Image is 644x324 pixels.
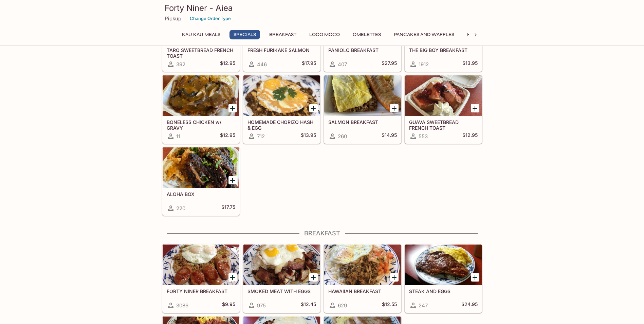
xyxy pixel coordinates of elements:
span: 446 [257,61,267,68]
h5: HOMEMADE CHORIZO HASH & EGG [247,119,316,130]
a: SMOKED MEAT WITH EGGS975$12.45 [243,244,320,313]
h5: ALOHA BOX [167,191,235,197]
h5: $27.95 [382,60,397,68]
button: Add HOMEMADE CHORIZO HASH & EGG [309,104,318,112]
button: Add STEAK AND EGGS [471,273,479,282]
button: Loco Moco [306,30,344,39]
div: ALOHA BOX [163,147,239,188]
span: 1912 [419,61,429,68]
h5: BONELESS CHICKEN w/ GRAVY [167,119,235,130]
h4: Breakfast [162,230,482,237]
h5: $12.45 [301,301,316,309]
a: BONELESS CHICKEN w/ GRAVY11$12.95 [162,75,240,144]
div: BONELESS CHICKEN w/ GRAVY [163,75,239,116]
button: Add GUAVA SWEETBREAD FRENCH TOAST [471,104,479,112]
h5: GUAVA SWEETBREAD FRENCH TOAST [409,119,478,130]
a: ALOHA BOX220$17.75 [162,147,240,216]
span: 553 [419,133,428,140]
a: SALMON BREAKFAST260$14.95 [324,75,401,144]
h5: $12.95 [220,132,235,140]
span: 975 [257,302,266,309]
button: Breakfast [265,30,300,39]
h5: $9.95 [222,301,235,309]
button: Add ALOHA BOX [228,176,237,184]
h5: $17.95 [302,60,316,68]
h5: $14.95 [382,132,397,140]
div: HAWAIIAN BREAKFAST [324,245,401,285]
button: Add HAWAIIAN BREAKFAST [390,273,399,282]
button: Kau Kau Meals [178,30,224,39]
h5: $12.55 [382,301,397,309]
button: Omelettes [349,30,385,39]
h5: HAWAIIAN BREAKFAST [328,288,397,294]
h5: $17.75 [221,204,235,212]
button: Add SMOKED MEAT WITH EGGS [309,273,318,282]
div: SALMON BREAKFAST [324,75,401,116]
h5: FORTY NINER BREAKFAST [167,288,235,294]
a: HAWAIIAN BREAKFAST629$12.55 [324,244,401,313]
span: 247 [419,302,428,309]
span: 629 [338,302,347,309]
button: Hawaiian Style French Toast [463,30,547,39]
h5: STEAK AND EGGS [409,288,478,294]
div: HOMEMADE CHORIZO HASH & EGG [243,75,320,116]
span: 407 [338,61,347,68]
button: Change Order Type [187,13,234,24]
a: GUAVA SWEETBREAD FRENCH TOAST553$12.95 [405,75,482,144]
a: FORTY NINER BREAKFAST3086$9.95 [162,244,240,313]
p: Pickup [165,15,181,22]
button: Add SALMON BREAKFAST [390,104,399,112]
span: 220 [176,205,185,212]
span: 3086 [176,302,188,309]
h5: TARO SWEETBREAD FRENCH TOAST [167,47,235,58]
button: Pancakes and Waffles [390,30,458,39]
button: Specials [229,30,260,39]
div: SMOKED MEAT WITH EGGS [243,245,320,285]
h5: PANIOLO BREAKFAST [328,47,397,53]
div: FORTY NINER BREAKFAST [163,245,239,285]
span: 392 [176,61,185,68]
h5: THE BIG BOY BREAKFAST [409,47,478,53]
a: HOMEMADE CHORIZO HASH & EGG712$13.95 [243,75,320,144]
h5: $13.95 [301,132,316,140]
h5: FRESH FURIKAKE SALMON [247,47,316,53]
a: STEAK AND EGGS247$24.95 [405,244,482,313]
span: 11 [176,133,180,140]
h5: $24.95 [461,301,478,309]
h5: $13.95 [462,60,478,68]
h5: $12.95 [462,132,478,140]
h3: Forty Niner - Aiea [165,3,480,13]
span: 260 [338,133,347,140]
h5: SALMON BREAKFAST [328,119,397,125]
span: 712 [257,133,265,140]
div: STEAK AND EGGS [405,245,482,285]
h5: $12.95 [220,60,235,68]
h5: SMOKED MEAT WITH EGGS [247,288,316,294]
div: GUAVA SWEETBREAD FRENCH TOAST [405,75,482,116]
button: Add BONELESS CHICKEN w/ GRAVY [228,104,237,112]
button: Add FORTY NINER BREAKFAST [228,273,237,282]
